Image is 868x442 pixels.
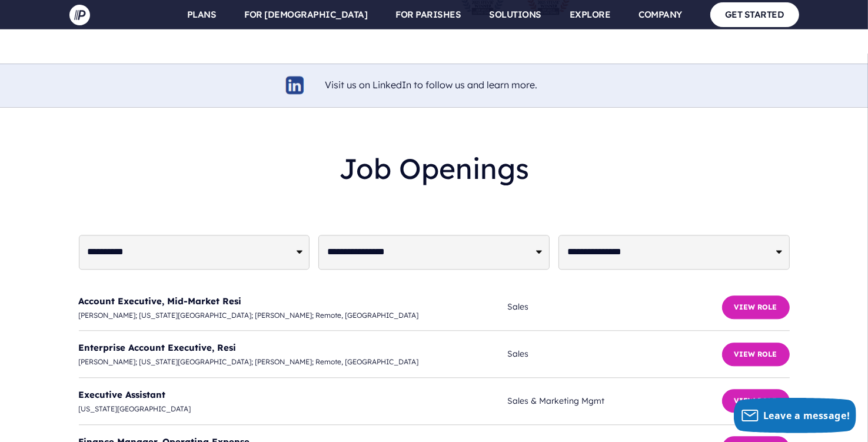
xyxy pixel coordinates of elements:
[79,309,508,322] span: [PERSON_NAME]; [US_STATE][GEOGRAPHIC_DATA]; [PERSON_NAME]; Remote, [GEOGRAPHIC_DATA]
[763,409,850,422] span: Leave a message!
[79,389,166,400] a: Executive Assistant
[507,347,721,361] span: Sales
[79,142,790,195] h2: Job Openings
[79,342,237,353] a: Enterprise Account Executive, Resi
[284,74,306,96] img: linkedin-logo
[325,79,537,91] a: Visit us on LinkedIn to follow us and learn more.
[79,403,508,416] span: [US_STATE][GEOGRAPHIC_DATA]
[710,2,799,26] a: GET STARTED
[79,355,508,368] span: [PERSON_NAME]; [US_STATE][GEOGRAPHIC_DATA]; [PERSON_NAME]; Remote, [GEOGRAPHIC_DATA]
[507,300,721,314] span: Sales
[722,343,790,366] button: View Role
[507,394,721,408] span: Sales & Marketing Mgmt
[722,295,790,319] button: View Role
[734,398,856,433] button: Leave a message!
[722,389,790,413] button: View Role
[79,295,242,307] a: Account Executive, Mid-Market Resi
